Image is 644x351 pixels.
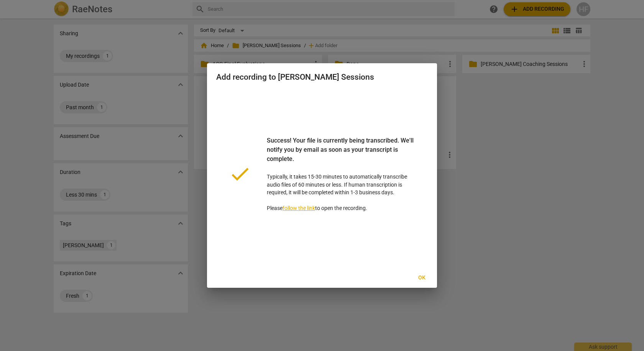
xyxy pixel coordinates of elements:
a: follow the link [283,205,315,211]
h2: Add recording to [PERSON_NAME] Sessions [216,72,428,82]
div: Success! Your file is currently being transcribed. We'll notify you by email as soon as your tran... [267,136,416,173]
span: done [228,162,251,185]
button: Ok [409,271,434,285]
p: Typically, it takes 15-30 minutes to automatically transcribe audio files of 60 minutes or less. ... [267,136,416,212]
span: Ok [416,274,428,282]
